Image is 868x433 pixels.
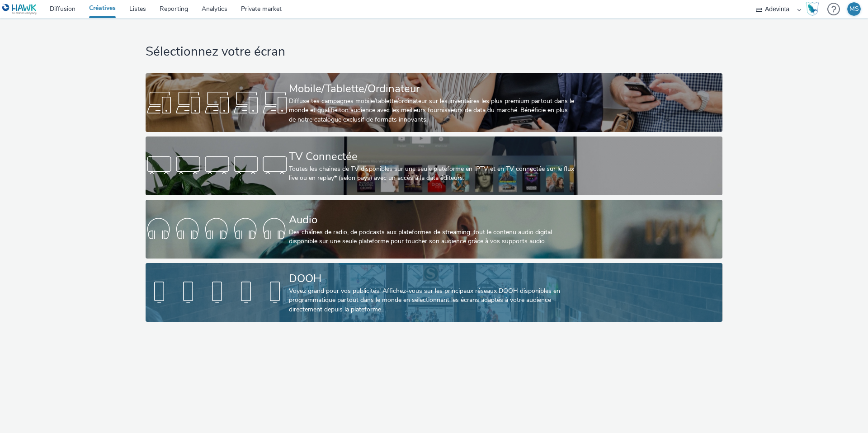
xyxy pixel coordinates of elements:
div: Voyez grand pour vos publicités! Affichez-vous sur les principaux réseaux DOOH disponibles en pro... [289,287,576,314]
div: MS [849,2,859,16]
img: undefined Logo [2,4,37,15]
div: Des chaînes de radio, de podcasts aux plateformes de streaming: tout le contenu audio digital dis... [289,228,576,246]
a: TV ConnectéeToutes les chaines de TV disponibles sur une seule plateforme en IPTV et en TV connec... [146,136,722,195]
div: Audio [289,212,576,228]
a: Hawk Academy [806,2,823,16]
a: AudioDes chaînes de radio, de podcasts aux plateformes de streaming: tout le contenu audio digita... [146,200,722,259]
a: DOOHVoyez grand pour vos publicités! Affichez-vous sur les principaux réseaux DOOH disponibles en... [146,263,722,322]
h1: Sélectionnez votre écran [146,43,722,61]
div: Mobile/Tablette/Ordinateur [289,81,576,97]
div: Diffuse tes campagnes mobile/tablette/ordinateur sur les inventaires les plus premium partout dan... [289,97,576,124]
a: Mobile/Tablette/OrdinateurDiffuse tes campagnes mobile/tablette/ordinateur sur les inventaires le... [146,73,722,132]
img: Hawk Academy [806,2,819,16]
div: TV Connectée [289,149,576,165]
div: Toutes les chaines de TV disponibles sur une seule plateforme en IPTV et en TV connectée sur le f... [289,165,576,183]
div: DOOH [289,271,576,287]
